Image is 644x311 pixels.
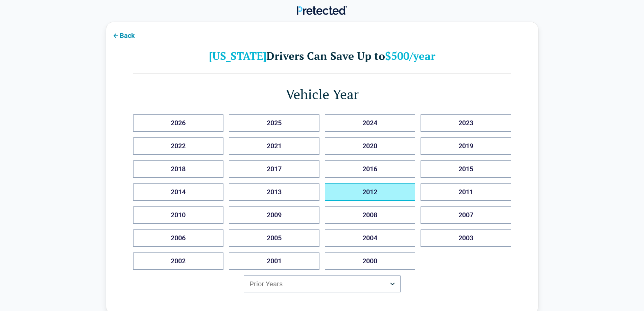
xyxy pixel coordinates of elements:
button: 2001 [229,252,319,270]
button: 2015 [421,160,511,178]
button: 2024 [325,114,415,132]
button: 2017 [229,160,319,178]
button: 2003 [421,229,511,247]
button: 2005 [229,229,319,247]
button: 2019 [421,137,511,155]
button: 2023 [421,114,511,132]
button: 2012 [325,183,415,201]
button: 2021 [229,137,319,155]
button: 2008 [325,206,415,224]
button: Prior Years [244,275,401,292]
h2: Drivers Can Save Up to [133,49,511,63]
button: 2018 [133,160,224,178]
button: 2022 [133,137,224,155]
button: 2011 [421,183,511,201]
button: Back [106,27,140,43]
button: 2020 [325,137,415,155]
b: [US_STATE] [209,49,266,63]
button: 2009 [229,206,319,224]
button: 2007 [421,206,511,224]
button: 2006 [133,229,224,247]
button: 2013 [229,183,319,201]
button: 2016 [325,160,415,178]
button: 2002 [133,252,224,270]
button: 2004 [325,229,415,247]
button: 2000 [325,252,415,270]
button: 2014 [133,183,224,201]
button: 2025 [229,114,319,132]
button: 2026 [133,114,224,132]
h1: Vehicle Year [133,85,511,104]
button: 2010 [133,206,224,224]
b: $500/year [385,49,435,63]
